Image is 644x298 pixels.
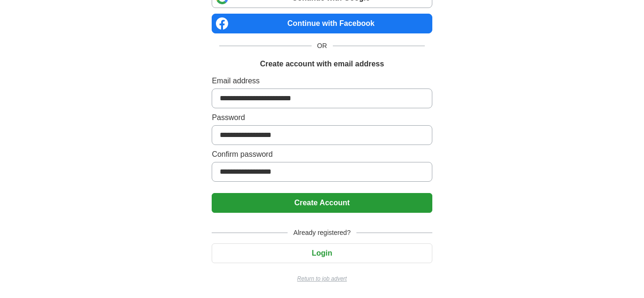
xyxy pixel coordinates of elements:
h1: Create account with email address [260,58,384,70]
label: Password [212,112,432,123]
span: OR [312,41,333,51]
a: Return to job advert [212,274,432,283]
a: Continue with Facebook [212,14,432,33]
button: Create Account [212,193,432,213]
button: Login [212,243,432,263]
label: Confirm password [212,149,432,160]
label: Email address [212,75,432,87]
a: Login [212,249,432,257]
span: Already registered? [288,228,356,238]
